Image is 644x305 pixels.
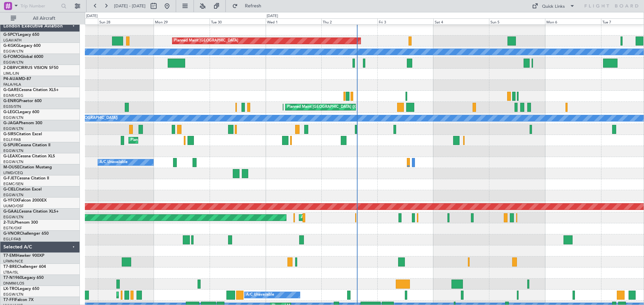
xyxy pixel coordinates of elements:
[3,254,16,258] span: T7-EMI
[100,157,127,167] div: A/C Unavailable
[3,132,42,136] a: G-SIRSCitation Excel
[3,181,23,186] a: EGMC/SEN
[118,290,224,300] div: Planned Maint [GEOGRAPHIC_DATA] ([GEOGRAPHIC_DATA])
[3,221,14,225] span: 2-TIJL
[3,170,23,175] a: LFMD/CEQ
[529,1,578,11] button: Quick Links
[210,18,266,24] div: Tue 30
[3,33,18,37] span: G-SPCY
[3,44,41,48] a: G-KGKGLegacy 600
[3,121,42,125] a: G-JAGAPhenom 300
[3,110,39,114] a: G-LEGCLegacy 600
[3,154,55,158] a: G-LEAXCessna Citation XLS
[3,232,20,236] span: G-VNOR
[3,49,23,54] a: EGGW/LTN
[3,143,50,147] a: G-SPURCessna Citation II
[3,165,19,169] span: M-OUSE
[3,154,18,158] span: G-LEAX
[3,270,18,275] a: LTBA/ISL
[3,55,20,59] span: G-FOMO
[174,36,238,46] div: Planned Maint [GEOGRAPHIC_DATA]
[545,18,601,24] div: Mon 6
[301,213,340,223] div: AOG Maint Dusseldorf
[377,18,433,24] div: Fri 3
[3,199,47,203] a: G-YFOXFalcon 2000EX
[287,102,393,112] div: Planned Maint [GEOGRAPHIC_DATA] ([GEOGRAPHIC_DATA])
[3,93,23,98] a: EGNR/CEG
[3,165,52,169] a: M-OUSECitation Mustang
[3,210,19,214] span: G-GAAL
[3,204,23,209] a: UUMO/OSF
[3,137,21,142] a: EGLF/FAB
[3,187,16,192] span: G-CIEL
[239,4,267,8] span: Refresh
[3,298,15,302] span: T7-FFI
[3,254,44,258] a: T7-EMIHawker 900XP
[321,18,377,24] div: Thu 2
[3,237,21,242] a: EGLF/FAB
[3,99,42,103] a: G-ENRGPraetor 600
[3,199,19,203] span: G-YFOX
[3,276,44,280] a: T7-N1960Legacy 650
[3,187,42,192] a: G-CIELCitation Excel
[433,18,489,24] div: Sat 4
[98,18,154,24] div: Sun 28
[3,77,31,81] a: P4-AUAMD-87
[3,33,39,37] a: G-SPCYLegacy 650
[246,290,274,300] div: A/C Unavailable
[130,135,236,145] div: Planned Maint [GEOGRAPHIC_DATA] ([GEOGRAPHIC_DATA])
[3,126,23,131] a: EGGW/LTN
[3,287,18,291] span: LX-TRO
[3,298,34,302] a: T7-FFIFalcon 7X
[3,99,19,103] span: G-ENRG
[3,232,49,236] a: G-VNORChallenger 650
[3,115,23,120] a: EGGW/LTN
[114,3,146,9] span: [DATE] - [DATE]
[3,88,19,92] span: G-GARE
[154,18,210,24] div: Mon 29
[3,259,23,264] a: LFMN/NCE
[3,44,19,48] span: G-KGKG
[267,13,278,19] div: [DATE]
[3,60,23,65] a: EGGW/LTN
[3,55,43,59] a: G-FOMOGlobal 6000
[3,265,46,269] a: T7-BREChallenger 604
[3,132,16,136] span: G-SIRS
[86,13,98,19] div: [DATE]
[3,110,18,114] span: G-LEGC
[3,221,38,225] a: 2-TIJLPhenom 300
[3,292,23,297] a: EGGW/LTN
[3,104,21,109] a: EGSS/STN
[3,215,23,220] a: EGGW/LTN
[3,193,23,198] a: EGGW/LTN
[3,66,58,70] a: 2-DBRVCIRRUS VISION SF50
[3,176,17,180] span: G-FJET
[20,1,59,11] input: Trip Number
[3,287,39,291] a: LX-TROLegacy 650
[3,210,59,214] a: G-GAALCessna Citation XLS+
[3,226,22,231] a: EGTK/OXF
[266,18,322,24] div: Wed 1
[3,71,19,76] a: LIML/LIN
[3,66,18,70] span: 2-DBRV
[3,265,17,269] span: T7-BRE
[542,3,565,10] div: Quick Links
[3,143,18,147] span: G-SPUR
[3,281,24,286] a: DNMM/LOS
[17,16,71,21] span: All Aircraft
[3,82,21,87] a: FALA/HLA
[3,121,19,125] span: G-JAGA
[489,18,545,24] div: Sun 5
[3,159,23,164] a: EGGW/LTN
[229,1,269,11] button: Refresh
[3,77,18,81] span: P4-AUA
[3,88,59,92] a: G-GARECessna Citation XLS+
[3,148,23,153] a: EGGW/LTN
[3,276,22,280] span: T7-N1960
[3,176,49,180] a: G-FJETCessna Citation II
[7,13,73,24] button: All Aircraft
[3,38,21,43] a: LGAV/ATH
